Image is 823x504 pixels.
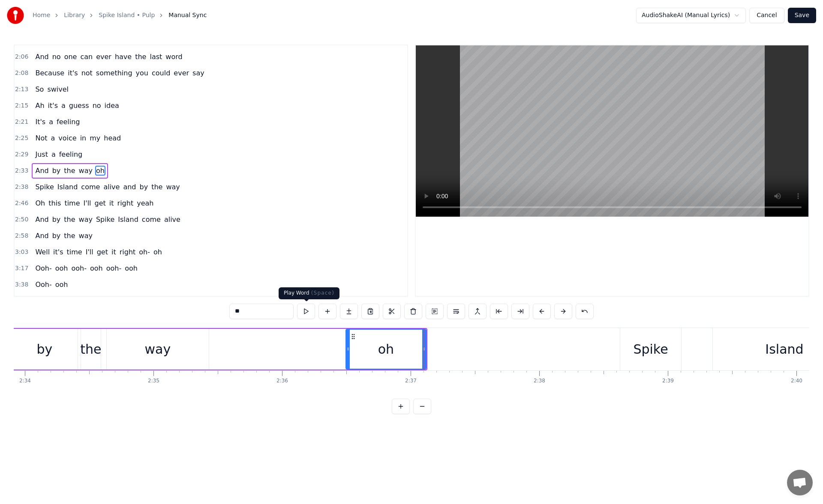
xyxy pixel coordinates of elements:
[15,53,28,61] span: 2:06
[151,68,171,78] span: could
[89,263,104,273] span: ooh
[46,84,69,94] span: swivel
[57,182,79,192] span: Island
[165,52,183,62] span: word
[153,247,163,257] span: oh
[15,183,28,191] span: 2:38
[150,182,163,192] span: the
[15,264,28,273] span: 3:17
[64,11,85,20] a: Library
[36,340,52,359] div: by
[119,247,137,257] span: right
[15,167,28,175] span: 2:33
[124,263,138,273] span: ooh
[48,198,62,208] span: this
[95,68,133,78] span: something
[108,198,115,208] span: it
[34,198,46,208] span: Oh
[78,231,93,241] span: way
[163,215,181,224] span: alive
[52,247,64,257] span: it's
[15,215,28,224] span: 2:50
[79,133,87,143] span: in
[34,52,49,62] span: And
[138,247,151,257] span: oh-
[67,68,78,78] span: it's
[105,263,123,273] span: ooh-
[34,166,49,176] span: And
[33,11,50,20] a: Home
[34,68,65,78] span: Because
[68,101,90,110] span: guess
[788,8,816,23] button: Save
[78,166,93,176] span: way
[15,85,28,94] span: 2:13
[34,117,46,127] span: It's
[15,69,28,78] span: 2:08
[34,280,52,289] span: Ooh-
[15,150,28,159] span: 2:29
[117,215,139,224] span: Island
[173,68,190,78] span: ever
[134,52,147,62] span: the
[148,378,159,385] div: 2:35
[33,11,207,20] nav: breadcrumb
[145,340,171,359] div: way
[749,8,784,23] button: Cancel
[51,149,57,159] span: a
[311,290,334,296] span: ( Space )
[95,215,115,224] span: Spike
[34,263,52,273] span: Ooh-
[80,340,101,359] div: the
[102,182,120,192] span: alive
[63,231,76,241] span: the
[787,470,813,495] a: Open chat
[276,378,288,385] div: 2:36
[51,231,62,241] span: by
[15,248,28,256] span: 3:03
[34,149,48,159] span: Just
[136,198,154,208] span: yeah
[51,215,62,224] span: by
[34,101,45,110] span: Ah
[149,52,163,62] span: last
[662,378,674,385] div: 2:39
[96,247,109,257] span: get
[34,182,54,192] span: Spike
[34,84,45,94] span: So
[15,134,28,143] span: 2:25
[51,52,62,62] span: no
[47,101,59,110] span: it's
[60,101,66,110] span: a
[165,182,180,192] span: way
[34,231,49,241] span: And
[15,101,28,110] span: 2:15
[48,117,54,127] span: a
[633,340,668,359] div: Spike
[765,340,803,359] div: Island
[15,232,28,240] span: 2:58
[378,340,394,359] div: oh
[50,133,56,143] span: a
[70,263,87,273] span: ooh-
[57,133,77,143] span: voice
[58,149,84,159] span: feeling
[19,378,31,385] div: 2:34
[78,215,93,224] span: way
[15,199,28,208] span: 2:46
[63,166,76,176] span: the
[56,117,81,127] span: feeling
[279,287,339,299] div: Play Word
[791,378,802,385] div: 2:40
[80,182,101,192] span: come
[85,247,94,257] span: I'll
[95,52,112,62] span: ever
[534,378,545,385] div: 2:38
[63,198,81,208] span: time
[34,133,48,143] span: Not
[66,247,83,257] span: time
[15,280,28,289] span: 3:38
[141,215,162,224] span: come
[114,52,132,62] span: have
[135,68,149,78] span: you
